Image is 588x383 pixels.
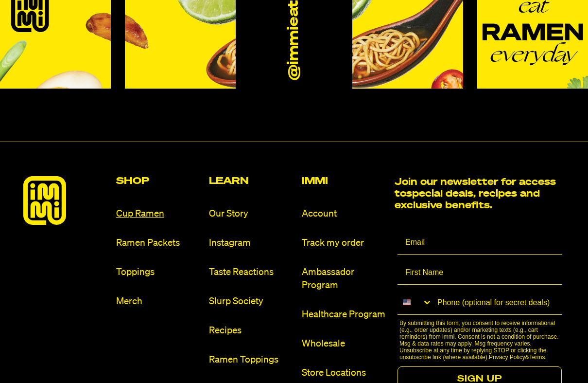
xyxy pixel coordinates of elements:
[209,324,294,337] a: Recipes
[5,338,91,378] iframe: Marketing Popup
[403,298,411,306] img: United States
[209,176,294,186] h2: Learn
[302,337,387,350] a: Wholesale
[398,291,432,314] button: Search Countries
[116,207,201,220] a: Cup Ramen
[302,237,387,250] a: Track my order
[209,295,294,308] a: Slurp Society
[302,176,387,186] h2: Immi
[209,266,294,279] a: Taste Reactions
[399,320,565,361] p: By submitting this form, you consent to receive informational (e.g., order updates) and/or market...
[529,354,545,361] a: Terms
[116,295,201,308] a: Merch
[209,353,294,366] a: Ramen Toppings
[432,291,562,314] input: Phone (optional for secret deals)
[116,176,201,186] h2: Shop
[116,237,201,250] a: Ramen Packets
[489,354,525,361] a: Privacy Policy
[209,207,294,220] a: Our Story
[302,308,387,321] a: Healthcare Program
[398,230,562,255] input: Email
[302,266,387,292] a: Ambassador Program
[209,237,294,250] a: Instagram
[398,260,562,285] input: First Name
[395,176,562,211] h2: Join our newsletter for access to special deals, recipes and exclusive benefits.
[302,366,387,380] a: Store Locations
[302,207,387,220] a: Account
[116,266,201,279] a: Toppings
[23,176,66,225] img: immieats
